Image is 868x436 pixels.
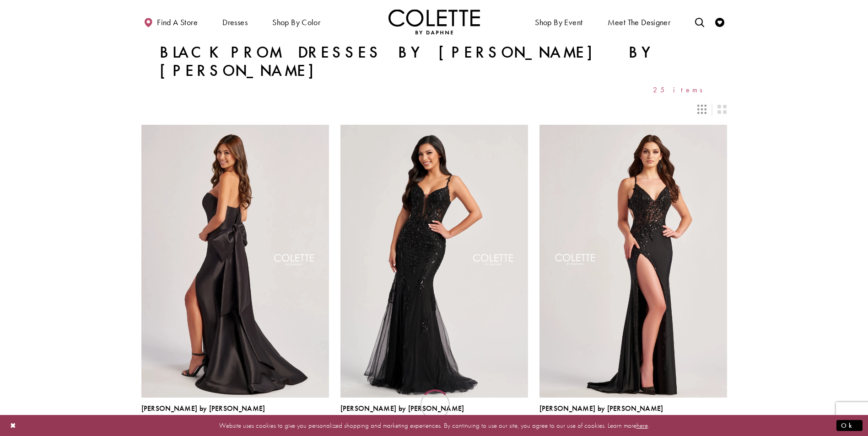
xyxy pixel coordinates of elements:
span: Shop by color [272,18,320,27]
a: Visit Home Page [388,9,480,34]
span: [PERSON_NAME] by [PERSON_NAME] [141,404,265,413]
span: Shop By Event [533,9,585,34]
p: Website uses cookies to give you personalized shopping and marketing experiences. By continuing t... [66,419,802,431]
a: Visit Colette by Daphne Style No. CL8210 Page [340,125,528,397]
a: Meet the designer [605,9,673,34]
a: Toggle search [693,9,706,34]
span: Find a store [157,18,198,27]
span: Shop by color [270,9,323,34]
div: Colette by Daphne Style No. CL8470 [141,404,265,424]
span: [PERSON_NAME] by [PERSON_NAME] [340,404,464,413]
span: Switch layout to 3 columns [697,105,706,114]
div: Colette by Daphne Style No. CL8210 [340,404,464,424]
div: Layout Controls [136,99,733,119]
button: Submit Dialog [836,420,863,431]
img: Colette by Daphne [388,9,480,34]
span: Meet the designer [608,18,671,27]
a: Visit Colette by Daphne Style No. CL8470 Page [141,125,329,397]
span: Dresses [222,18,248,27]
a: Find a store [141,9,200,34]
span: [PERSON_NAME] by [PERSON_NAME] [539,404,663,413]
a: Visit Colette by Daphne Style No. CL8535 Page [539,125,727,397]
a: Check Wishlist [713,9,727,34]
span: Shop By Event [535,18,582,27]
span: Switch layout to 2 columns [717,105,727,114]
span: Dresses [220,9,250,34]
button: Close Dialog [5,417,21,433]
div: Colette by Daphne Style No. CL8535 [539,404,663,424]
a: here [636,420,648,430]
span: 25 items [653,86,709,94]
h1: Black Prom Dresses by [PERSON_NAME] by [PERSON_NAME] [160,43,709,80]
